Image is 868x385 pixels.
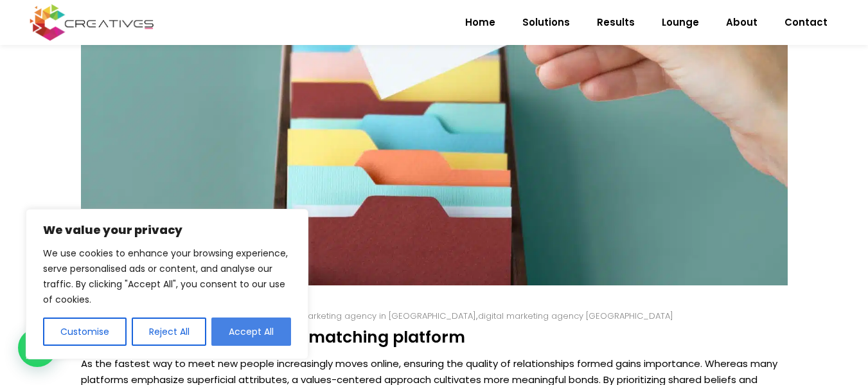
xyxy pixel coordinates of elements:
button: Customise [43,318,127,346]
span: Results [597,6,635,39]
h4: Values-based social media matching platform [81,328,788,347]
a: digital marketing agency in [GEOGRAPHIC_DATA] [271,310,476,322]
a: Contact [771,6,841,39]
p: We use cookies to enhance your browsing experience, serve personalised ads or content, and analys... [43,246,291,307]
span: Lounge [662,6,699,39]
div: , , [199,308,673,324]
a: Solutions [509,6,583,39]
img: Creatives [27,3,157,42]
a: digital marketing agency [GEOGRAPHIC_DATA] [478,310,673,322]
button: Accept All [211,318,291,346]
a: Home [452,6,509,39]
span: Contact [784,6,828,39]
span: Solutions [522,6,570,39]
p: We value your privacy [43,222,291,238]
a: Lounge [648,6,713,39]
div: WhatsApp contact [18,328,57,367]
a: Results [583,6,648,39]
span: Home [465,6,495,39]
span: About [726,6,757,39]
div: We value your privacy [26,209,308,359]
a: About [713,6,771,39]
button: Reject All [132,318,207,346]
